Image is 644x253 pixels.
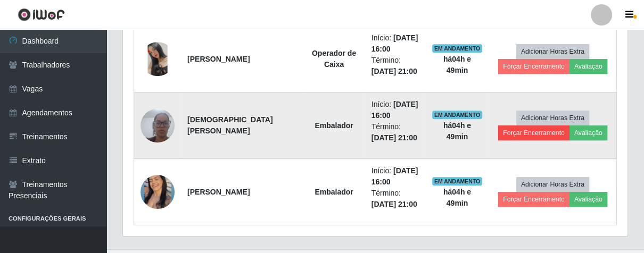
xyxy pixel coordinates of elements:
button: Avaliação [569,59,607,74]
button: Forçar Encerramento [498,59,569,74]
img: 1730588148505.jpeg [141,42,175,76]
li: Término: [371,188,419,210]
strong: Embalador [315,188,353,196]
button: Adicionar Horas Extra [516,177,589,192]
span: EM ANDAMENTO [432,177,483,185]
strong: Embalador [315,121,353,130]
li: Início: [371,32,419,55]
time: [DATE] 16:00 [371,166,418,186]
button: Adicionar Horas Extra [516,44,589,59]
span: EM ANDAMENTO [432,44,483,53]
button: Forçar Encerramento [498,125,569,140]
strong: há 04 h e 49 min [443,121,471,141]
strong: há 04 h e 49 min [443,188,471,207]
time: [DATE] 21:00 [371,133,417,142]
strong: [PERSON_NAME] [187,188,250,196]
time: [DATE] 16:00 [371,33,418,53]
img: CoreUI Logo [18,8,65,21]
button: Forçar Encerramento [498,192,569,207]
strong: Operador de Caixa [312,49,356,69]
time: [DATE] 21:00 [371,200,417,208]
strong: [DEMOGRAPHIC_DATA][PERSON_NAME] [187,115,273,135]
li: Início: [371,99,419,121]
li: Término: [371,55,419,77]
button: Avaliação [569,125,607,140]
button: Avaliação [569,192,607,207]
button: Adicionar Horas Extra [516,111,589,125]
strong: há 04 h e 49 min [443,55,471,74]
img: 1754502098226.jpeg [141,171,175,213]
span: EM ANDAMENTO [432,111,483,119]
img: 1671138715382.jpeg [141,103,175,148]
li: Início: [371,165,419,188]
strong: [PERSON_NAME] [187,55,250,63]
time: [DATE] 16:00 [371,100,418,120]
li: Término: [371,121,419,144]
time: [DATE] 21:00 [371,67,417,75]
